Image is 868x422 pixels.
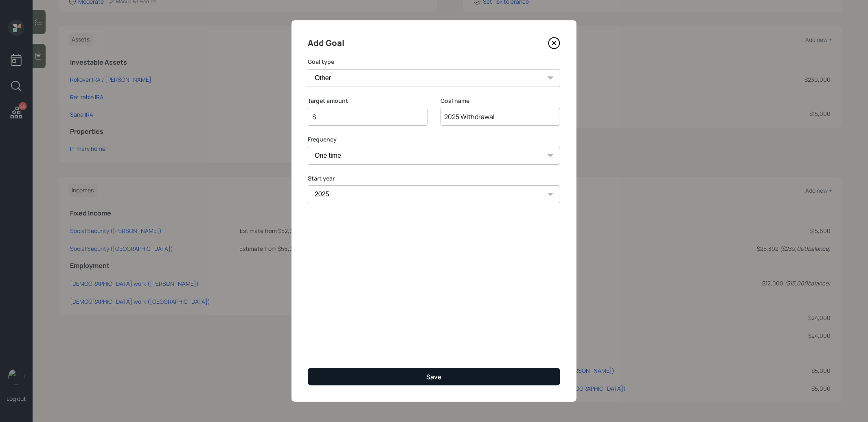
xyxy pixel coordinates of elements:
label: Frequency [308,135,560,144]
h4: Add Goal [308,37,344,50]
label: Goal name [441,97,560,105]
label: Goal type [308,58,560,66]
div: Save [426,372,442,381]
label: Target amount [308,97,427,105]
button: Save [308,368,560,385]
label: Start year [308,174,560,183]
